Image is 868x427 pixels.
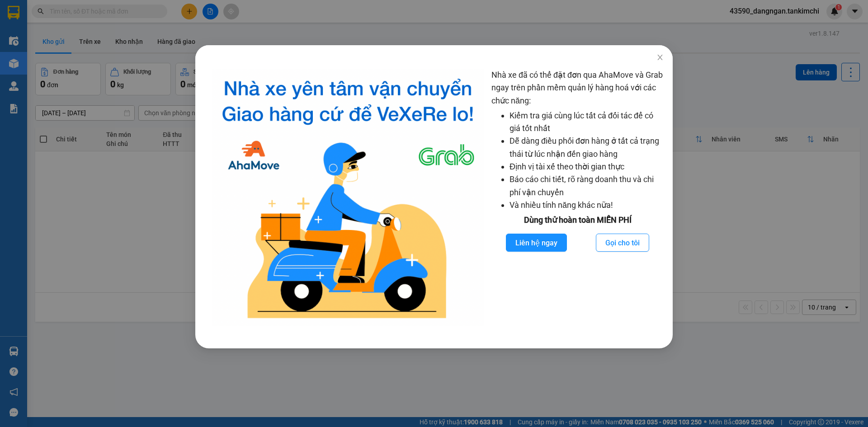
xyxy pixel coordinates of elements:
[212,69,484,326] img: logo
[491,214,664,226] div: Dùng thử hoàn toàn MIỄN PHÍ
[596,234,649,252] button: Gọi cho tôi
[656,54,664,61] span: close
[491,69,664,326] div: Nhà xe đã có thể đặt đơn qua AhaMove và Grab ngay trên phần mềm quản lý hàng hoá với các chức năng:
[647,45,673,70] button: Close
[605,237,640,249] span: Gọi cho tôi
[506,234,567,252] button: Liên hệ ngay
[509,160,664,173] li: Định vị tài xế theo thời gian thực
[509,135,664,160] li: Dễ dàng điều phối đơn hàng ở tất cả trạng thái từ lúc nhận đến giao hàng
[509,173,664,199] li: Báo cáo chi tiết, rõ ràng doanh thu và chi phí vận chuyển
[509,109,664,135] li: Kiểm tra giá cùng lúc tất cả đối tác để có giá tốt nhất
[509,199,664,211] li: Và nhiều tính năng khác nữa!
[515,237,557,249] span: Liên hệ ngay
